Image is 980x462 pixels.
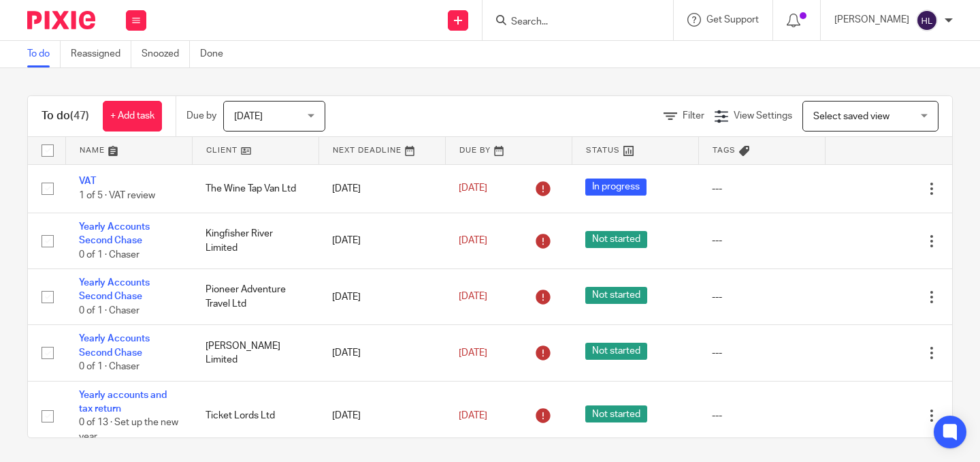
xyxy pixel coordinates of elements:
input: Search [510,16,632,29]
td: [DATE] [318,164,445,213]
span: Not started [585,287,647,304]
span: 0 of 1 · Chaser [79,362,140,371]
span: Tags [713,147,736,154]
span: Not started [585,231,647,248]
a: VAT [79,176,96,186]
td: Ticket Lords Ltd [192,381,318,451]
td: [DATE] [318,381,445,451]
div: --- [712,409,812,422]
span: Not started [585,343,647,360]
span: Select saved view [813,112,889,121]
a: To do [27,41,61,67]
td: Pioneer Adventure Travel Ltd [192,269,318,325]
td: The Wine Tap Van Ltd [192,164,318,213]
img: svg%3E [916,10,938,31]
span: (47) [70,110,89,121]
span: [DATE] [459,348,487,358]
a: Yearly Accounts Second Chase [79,278,150,301]
a: Reassigned [71,41,131,67]
span: [DATE] [459,411,487,420]
span: 0 of 13 · Set up the new year [79,418,178,442]
a: + Add task [103,101,162,132]
td: [PERSON_NAME] Limited [192,325,318,381]
span: 0 of 1 · Chaser [79,250,140,260]
div: --- [712,182,812,196]
img: Pixie [27,11,95,29]
span: Filter [683,111,704,121]
span: In progress [585,179,647,196]
span: [DATE] [459,292,487,302]
a: Snoozed [142,41,190,67]
span: [DATE] [459,184,487,194]
span: Get Support [706,15,759,25]
a: Done [200,41,233,67]
td: Kingfisher River Limited [192,213,318,268]
td: [DATE] [318,325,445,381]
td: [DATE] [318,213,445,268]
h1: To do [42,109,89,123]
span: [DATE] [459,236,487,245]
div: --- [712,234,812,247]
span: [DATE] [234,112,263,121]
p: [PERSON_NAME] [834,13,909,27]
a: Yearly Accounts Second Chase [79,222,150,245]
div: --- [712,290,812,304]
p: Due by [186,109,216,123]
a: Yearly accounts and tax return [79,390,167,414]
div: --- [712,346,812,360]
span: 0 of 1 · Chaser [79,306,140,315]
span: View Settings [734,111,792,121]
a: Yearly Accounts Second Chase [79,334,150,357]
span: 1 of 5 · VAT review [79,191,155,200]
span: Not started [585,405,647,422]
td: [DATE] [318,269,445,325]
